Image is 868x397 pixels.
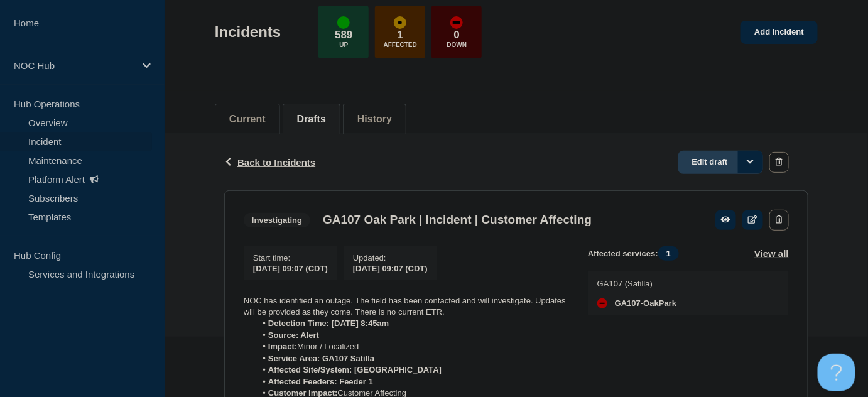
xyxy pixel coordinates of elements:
[244,295,568,318] p: NOC has identified an outage. The field has been contacted and will investigate. Updates will be ...
[297,114,326,125] button: Drafts
[244,213,310,227] span: Investigating
[215,23,281,41] h1: Incidents
[353,263,428,273] div: [DATE] 09:07 (CDT)
[357,114,392,125] button: History
[384,41,417,48] p: Affected
[268,377,373,386] strong: Affected Feeders: Feeder 1
[754,246,789,261] button: View all
[678,151,763,174] a: Edit draft
[256,341,568,352] li: Minor / Localized
[237,157,315,168] span: Back to Incidents
[268,354,374,363] strong: Service Area: GA107 Satilla
[588,246,685,261] span: Affected services:
[268,330,319,340] strong: Source: Alert
[597,298,607,308] div: down
[394,16,406,29] div: affected
[615,298,676,308] span: GA107-OakPark
[454,29,460,41] p: 0
[253,264,328,273] span: [DATE] 09:07 (CDT)
[229,114,266,125] button: Current
[224,157,315,168] button: Back to Incidents
[323,213,592,227] h3: GA107 Oak Park | Incident | Customer Affecting
[337,16,350,29] div: up
[335,29,352,41] p: 589
[253,253,328,263] p: Start time :
[14,60,134,71] p: NOC Hub
[353,253,428,263] p: Updated :
[339,41,348,48] p: Up
[741,21,818,44] a: Add incident
[268,365,442,374] strong: Affected Site/System: [GEOGRAPHIC_DATA]
[450,16,463,29] div: down
[738,151,763,173] button: Options
[447,41,467,48] p: Down
[597,279,676,288] p: GA107 (Satilla)
[268,318,389,328] strong: Detection Time: [DATE] 8:45am
[818,354,855,391] iframe: Help Scout Beacon - Open
[398,29,403,41] p: 1
[268,342,297,351] strong: Impact:
[658,246,679,261] span: 1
